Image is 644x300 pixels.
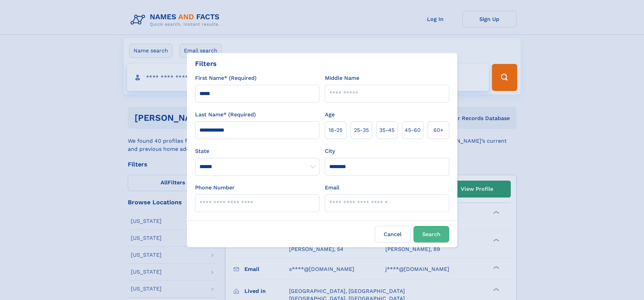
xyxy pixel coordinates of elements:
label: Last Name* (Required) [195,111,256,119]
span: 45‑60 [405,126,421,134]
span: 35‑45 [379,126,395,134]
label: Cancel [375,226,411,243]
label: City [325,147,335,155]
label: Email [325,184,339,192]
div: Filters [195,59,217,69]
button: Search [413,226,449,243]
label: First Name* (Required) [195,74,257,82]
label: Middle Name [325,74,359,82]
label: Phone Number [195,184,235,192]
span: 60+ [433,126,444,134]
span: 25‑35 [354,126,369,134]
label: Age [325,111,335,119]
span: 18‑25 [329,126,342,134]
label: State [195,147,319,155]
